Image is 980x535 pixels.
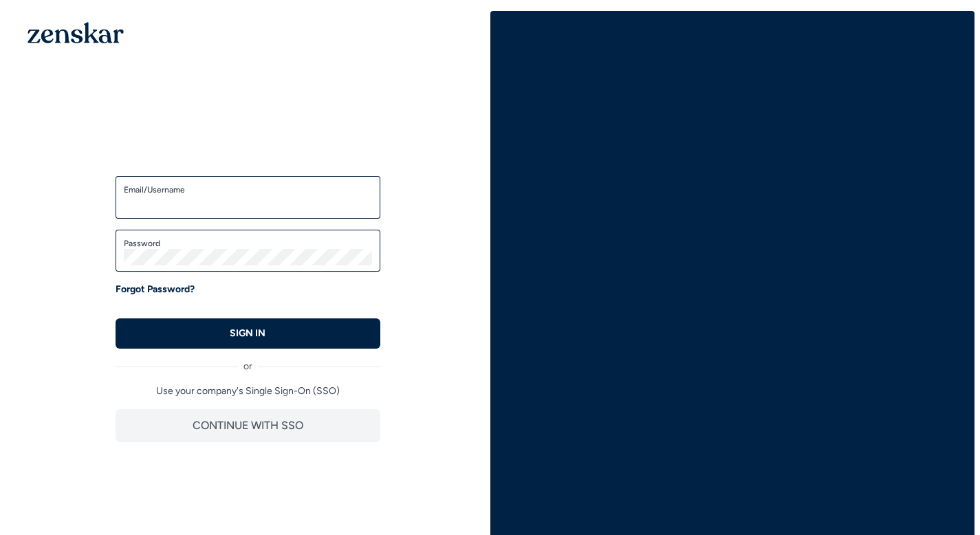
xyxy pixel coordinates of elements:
[28,22,124,43] img: 1OGAJ2xQqyY4LXKgY66KYq0eOWRCkrZdAb3gUhuVAqdWPZE9SRJmCz+oDMSn4zDLXe31Ii730ItAGKgCKgCCgCikA4Av8PJUP...
[116,283,195,296] a: Forgot Password?
[116,409,380,442] button: CONTINUE WITH SSO
[116,384,380,398] p: Use your company's Single Sign-On (SSO)
[116,349,380,373] div: or
[230,327,265,340] p: SIGN IN
[124,184,372,195] label: Email/Username
[124,238,372,249] label: Password
[116,318,380,349] button: SIGN IN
